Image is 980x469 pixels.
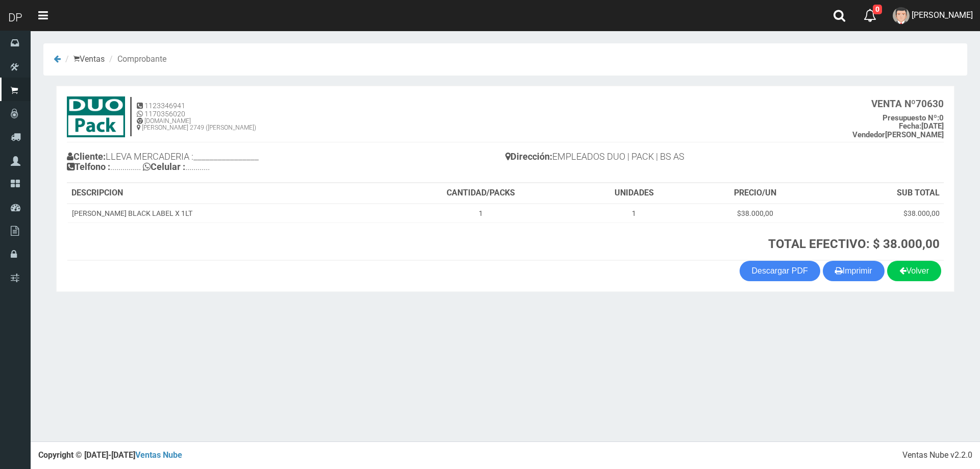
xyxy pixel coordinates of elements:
b: 0 [883,113,944,122]
strong: Vendedor [852,130,885,139]
a: Ventas Nube [135,450,182,460]
b: [DATE] [899,121,944,131]
td: $38.000,00 [693,204,818,223]
strong: VENTA Nº [871,98,916,110]
h4: LLEVA MERCADERIA :________________ ............... ............ [67,149,505,177]
strong: TOTAL EFECTIVO: $ 38.000,00 [768,237,940,251]
h4: EMPLEADOS DUO | PACK | BS AS [505,149,944,167]
th: PRECIO/UN [693,183,818,204]
th: CANTIDAD/PACKS [386,183,576,204]
span: [PERSON_NAME] [912,10,973,20]
b: Cliente: [67,151,106,162]
h5: 1123346941 1170356020 [137,102,256,118]
img: 15ec80cb8f772e35c0579ae6ae841c79.jpg [67,96,125,137]
li: Ventas [63,54,105,65]
td: [PERSON_NAME] BLACK LABEL X 1LT [67,204,386,223]
b: Telfono : [67,161,110,172]
th: SUB TOTAL [818,183,944,204]
a: Volver [887,261,941,281]
th: UNIDADES [576,183,693,204]
li: Comprobante [107,54,166,65]
strong: Copyright © [DATE]-[DATE] [38,450,182,460]
td: $38.000,00 [818,204,944,223]
td: 1 [386,204,576,223]
b: Dirección: [505,151,552,162]
td: 1 [576,204,693,223]
button: Imprimir [823,261,885,281]
b: 70630 [871,98,944,110]
strong: Presupuesto Nº: [883,113,939,122]
b: [PERSON_NAME] [852,130,944,139]
img: User Image [893,7,910,24]
div: Ventas Nube v2.2.0 [902,450,972,461]
strong: Fecha: [899,121,921,131]
th: DESCRIPCION [67,183,386,204]
h6: [DOMAIN_NAME] [PERSON_NAME] 2749 ([PERSON_NAME]) [137,118,256,131]
a: Descargar PDF [740,261,820,281]
b: Celular : [141,161,185,172]
span: 0 [873,5,882,14]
